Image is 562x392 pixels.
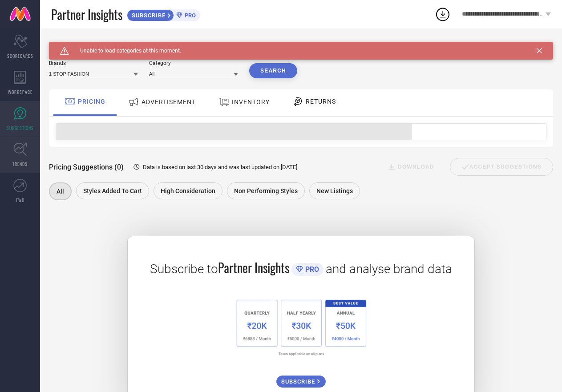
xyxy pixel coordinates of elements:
[127,12,168,19] span: SUBSCRIBE
[69,48,181,54] span: Unable to load categories at this moment.
[49,42,96,49] h1: SUGGESTIONS
[450,158,553,176] div: Accept Suggestions
[143,164,299,170] span: Data is based on last 30 days and was last updated on [DATE] .
[435,6,451,22] div: Open download list
[12,161,28,167] span: TRENDS
[276,369,326,388] a: SUBSCRIBE
[83,187,142,194] span: Styles Added To Cart
[326,262,452,276] span: and analyse brand data
[182,12,196,19] span: PRO
[49,163,124,171] span: Pricing Suggestions (0)
[78,98,105,105] span: PRICING
[51,5,122,24] span: Partner Insights
[232,98,270,105] span: INVENTORY
[142,98,196,105] span: ADVERTISEMENT
[281,378,317,385] span: SUBSCRIBE
[7,125,34,131] span: SUGGESTIONS
[127,7,200,21] a: SUBSCRIBEPRO
[234,187,298,194] span: Non Performing Styles
[57,188,64,195] span: All
[306,98,336,105] span: RETURNS
[231,295,372,360] img: 1a6fb96cb29458d7132d4e38d36bc9c7.png
[316,187,353,194] span: New Listings
[150,262,218,276] span: Subscribe to
[249,63,297,78] button: Search
[303,265,319,274] span: PRO
[218,259,289,277] span: Partner Insights
[7,53,33,59] span: SCORECARDS
[49,60,138,66] div: Brands
[16,197,24,203] span: FWD
[8,89,32,95] span: WORKSPACE
[149,60,238,66] div: Category
[161,187,215,194] span: High Consideration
